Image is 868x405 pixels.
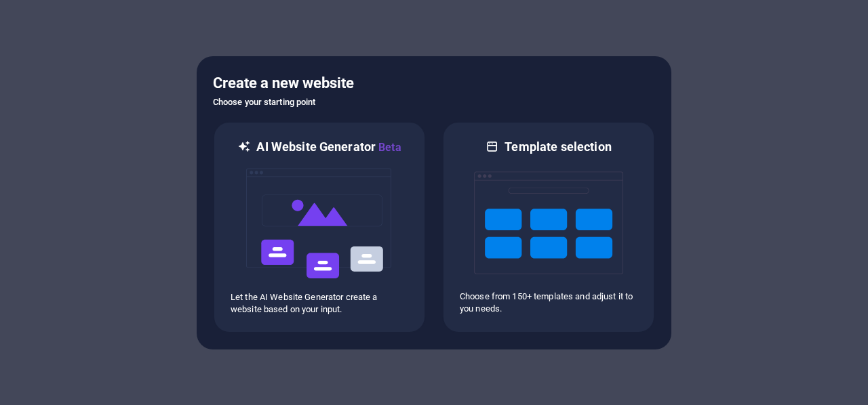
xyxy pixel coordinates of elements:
[460,291,637,315] p: Choose from 150+ templates and adjust it to you needs.
[245,156,394,291] img: ai
[213,72,655,94] h5: Create a new website
[442,121,655,333] div: Template selectionChoose from 150+ templates and adjust it to you needs.
[376,141,401,154] span: Beta
[256,139,401,156] h6: AI Website Generator
[231,291,408,316] p: Let the AI Website Generator create a website based on your input.
[213,94,655,110] h6: Choose your starting point
[213,121,426,333] div: AI Website GeneratorBetaaiLet the AI Website Generator create a website based on your input.
[505,139,611,155] h6: Template selection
